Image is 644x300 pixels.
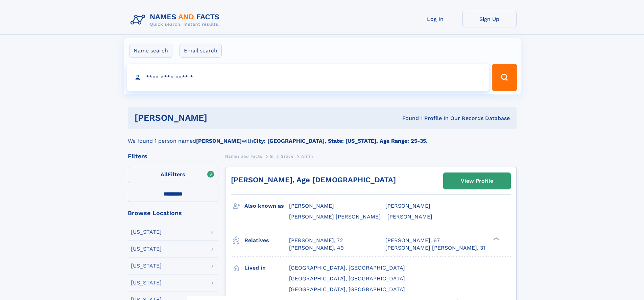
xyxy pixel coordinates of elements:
[128,153,218,159] div: Filters
[461,173,493,189] div: View Profile
[387,213,432,220] span: [PERSON_NAME]
[161,171,168,178] span: All
[135,114,305,122] h1: [PERSON_NAME]
[127,64,489,91] input: search input
[131,280,162,285] div: [US_STATE]
[253,138,426,144] b: City: [GEOGRAPHIC_DATA], State: [US_STATE], Age Range: 25-35
[408,11,462,27] a: Log In
[289,275,405,282] span: [GEOGRAPHIC_DATA], [GEOGRAPHIC_DATA]
[128,210,218,216] div: Browse Locations
[128,167,218,183] label: Filters
[231,176,396,184] a: [PERSON_NAME], Age [DEMOGRAPHIC_DATA]
[492,64,517,91] button: Search Button
[492,236,500,241] div: ❯
[444,173,510,189] a: View Profile
[128,129,517,145] div: We found 1 person named with .
[131,263,162,269] div: [US_STATE]
[244,262,289,274] h3: Lived in
[289,286,405,293] span: [GEOGRAPHIC_DATA], [GEOGRAPHIC_DATA]
[385,244,485,252] a: [PERSON_NAME] [PERSON_NAME], 31
[281,154,293,159] span: Grace
[289,203,334,209] span: [PERSON_NAME]
[462,11,517,27] a: Sign Up
[289,213,381,220] span: [PERSON_NAME] [PERSON_NAME]
[301,154,313,159] span: Arifin
[270,154,273,159] span: G
[128,11,225,29] img: Logo Names and Facts
[270,152,273,160] a: G
[244,200,289,212] h3: Also known as
[131,229,162,235] div: [US_STATE]
[281,152,293,160] a: Grace
[129,44,172,58] label: Name search
[180,44,222,58] label: Email search
[289,237,343,244] a: [PERSON_NAME], 72
[196,138,242,144] b: [PERSON_NAME]
[225,152,262,160] a: Names and Facts
[289,244,344,252] a: [PERSON_NAME], 49
[244,235,289,246] h3: Relatives
[385,237,440,244] a: [PERSON_NAME], 67
[385,203,430,209] span: [PERSON_NAME]
[305,115,510,122] div: Found 1 Profile In Our Records Database
[131,246,162,252] div: [US_STATE]
[289,264,405,271] span: [GEOGRAPHIC_DATA], [GEOGRAPHIC_DATA]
